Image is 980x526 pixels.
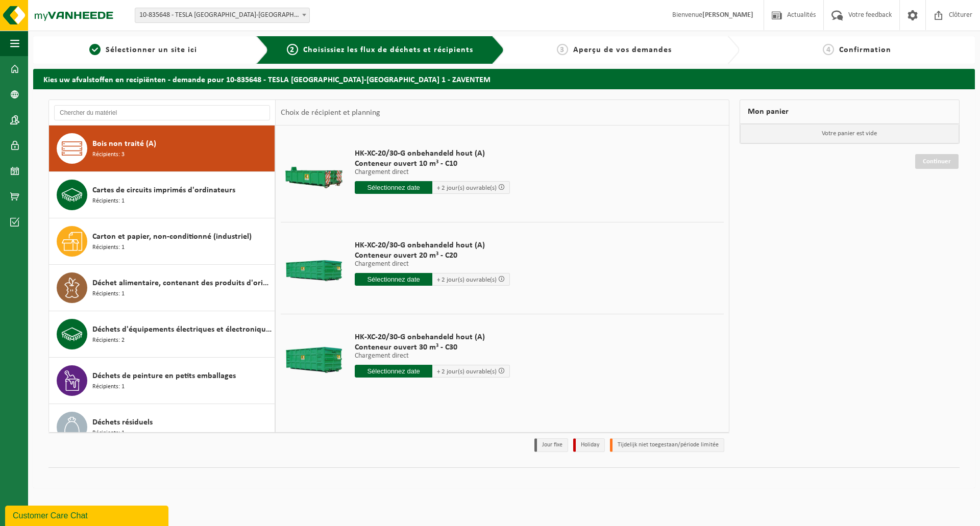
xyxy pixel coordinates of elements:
[49,358,275,404] button: Déchets de peinture en petits emballages Récipients: 1
[355,169,510,176] p: Chargement direct
[303,46,473,54] span: Choisissiez les flux de déchets et récipients
[92,336,125,345] span: Récipients: 2
[355,342,510,353] span: Conteneur ouvert 30 m³ - C30
[49,126,275,172] button: Bois non traité (A) Récipients: 3
[355,365,432,378] input: Sélectionnez date
[534,438,568,452] li: Jour fixe
[92,196,125,206] span: Récipients: 1
[355,261,510,268] p: Chargement direct
[557,44,568,55] span: 3
[740,99,960,124] div: Mon panier
[573,46,672,54] span: Aperçu de vos demandes
[355,240,510,251] span: HK-XC-20/30-G onbehandeld hout (A)
[49,172,275,218] button: Cartes de circuits imprimés d'ordinateurs Récipients: 1
[355,353,510,360] p: Chargement direct
[355,273,432,286] input: Sélectionnez date
[49,404,275,450] button: Déchets résiduels Récipients: 1
[92,323,272,336] span: Déchets d'équipements électriques et électroniques - Sans tubes cathodiques
[702,11,753,19] strong: [PERSON_NAME]
[276,100,385,126] div: Choix de récipient et planning
[135,8,309,22] span: 10-835648 - TESLA BELGIUM-BRUSSEL 1 - ZAVENTEM
[38,44,248,56] a: 1Sélectionner un site ici
[915,154,959,169] a: Continuer
[92,382,125,392] span: Récipients: 1
[33,69,975,89] h2: Kies uw afvalstoffen en recipiënten - demande pour 10-835648 - TESLA [GEOGRAPHIC_DATA]-[GEOGRAPHI...
[89,44,101,55] span: 1
[92,277,272,289] span: Déchet alimentaire, contenant des produits d'origine animale, non emballé, catégorie 3
[573,438,605,452] li: Holiday
[437,368,497,375] span: + 2 jour(s) ouvrable(s)
[823,44,834,55] span: 4
[92,243,125,253] span: Récipients: 1
[92,231,252,243] span: Carton et papier, non-conditionné (industriel)
[740,124,959,143] p: Votre panier est vide
[135,8,310,23] span: 10-835648 - TESLA BELGIUM-BRUSSEL 1 - ZAVENTEM
[610,438,724,452] li: Tijdelijk niet toegestaan/période limitée
[54,105,270,120] input: Chercher du matériel
[92,150,125,160] span: Récipients: 3
[437,277,497,283] span: + 2 jour(s) ouvrable(s)
[49,311,275,358] button: Déchets d'équipements électriques et électroniques - Sans tubes cathodiques Récipients: 2
[92,416,153,429] span: Déchets résiduels
[92,370,236,382] span: Déchets de peinture en petits emballages
[839,46,891,54] span: Confirmation
[355,251,510,261] span: Conteneur ouvert 20 m³ - C20
[92,429,125,438] span: Récipients: 1
[92,184,235,196] span: Cartes de circuits imprimés d'ordinateurs
[287,44,298,55] span: 2
[437,185,497,191] span: + 2 jour(s) ouvrable(s)
[92,138,156,150] span: Bois non traité (A)
[355,181,432,194] input: Sélectionnez date
[355,148,510,159] span: HK-XC-20/30-G onbehandeld hout (A)
[92,289,125,299] span: Récipients: 1
[49,265,275,311] button: Déchet alimentaire, contenant des produits d'origine animale, non emballé, catégorie 3 Récipients: 1
[355,159,510,169] span: Conteneur ouvert 10 m³ - C10
[49,218,275,265] button: Carton et papier, non-conditionné (industriel) Récipients: 1
[106,46,197,54] span: Sélectionner un site ici
[5,504,170,526] iframe: chat widget
[355,332,510,342] span: HK-XC-20/30-G onbehandeld hout (A)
